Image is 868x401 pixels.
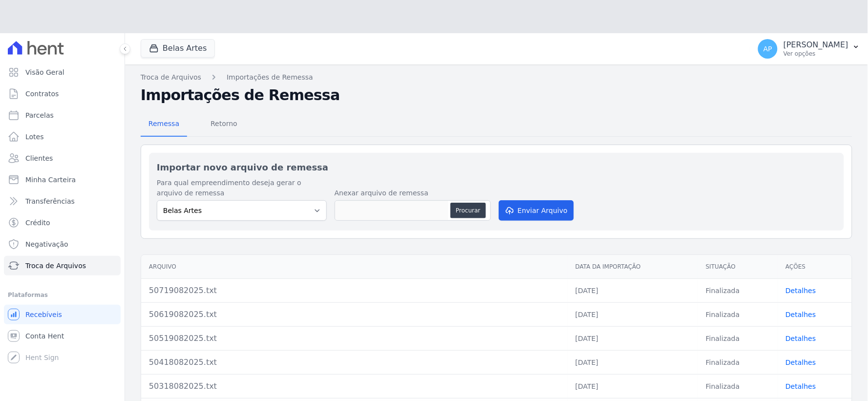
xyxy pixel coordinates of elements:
[4,148,121,168] a: Clientes
[698,375,778,399] td: Finalizada
[698,255,778,279] th: Situação
[149,380,560,392] div: 50318082025.txt
[786,382,816,390] a: Detalhes
[149,333,560,344] div: 50519082025.txt
[25,196,75,206] span: Transferências
[143,114,185,133] span: Remessa
[25,310,62,319] span: Recebíveis
[205,114,243,133] span: Retorno
[568,351,698,375] td: [DATE]
[4,191,121,211] a: Transferências
[698,303,778,327] td: Finalizada
[10,368,33,391] iframe: Intercom live chat
[568,279,698,303] td: [DATE]
[141,112,187,137] a: Remessa
[4,170,121,190] a: Minha Carteira
[141,72,852,83] nav: Breadcrumb
[786,335,816,342] a: Detalhes
[157,161,836,174] h2: Importar novo arquivo de remessa
[4,326,121,346] a: Conta Hent
[450,203,486,218] button: Procurar
[763,45,772,52] span: AP
[141,72,201,83] a: Troca de Arquivos
[698,351,778,375] td: Finalizada
[149,285,560,296] div: 50719082025.txt
[8,289,117,301] div: Plataformas
[698,279,778,303] td: Finalizada
[227,72,313,83] a: Importações de Remessa
[786,287,816,295] a: Detalhes
[25,153,53,163] span: Clientes
[25,89,59,99] span: Contratos
[149,309,560,320] div: 50619082025.txt
[25,175,76,185] span: Minha Carteira
[203,112,245,137] a: Retorno
[141,86,852,104] h2: Importações de Remessa
[4,213,121,232] a: Crédito
[783,50,848,58] p: Ver opções
[698,327,778,351] td: Finalizada
[783,40,848,50] p: [PERSON_NAME]
[4,106,121,125] a: Parcelas
[25,110,54,120] span: Parcelas
[568,375,698,399] td: [DATE]
[335,188,491,198] label: Anexar arquivo de remessa
[25,331,64,341] span: Conta Hent
[499,200,574,221] button: Enviar Arquivo
[25,67,64,77] span: Visão Geral
[141,39,215,58] button: Belas Artes
[25,218,50,228] span: Crédito
[25,261,86,271] span: Troca de Arquivos
[786,311,816,318] a: Detalhes
[157,178,327,198] label: Para qual empreendimento deseja gerar o arquivo de remessa
[786,359,816,366] a: Detalhes
[778,255,852,279] th: Ações
[25,239,68,249] span: Negativação
[568,303,698,327] td: [DATE]
[750,35,868,63] button: AP [PERSON_NAME] Ver opções
[149,357,560,368] div: 50418082025.txt
[568,255,698,279] th: Data da Importação
[4,63,121,82] a: Visão Geral
[568,327,698,351] td: [DATE]
[141,255,568,279] th: Arquivo
[4,305,121,324] a: Recebíveis
[4,84,121,104] a: Contratos
[4,234,121,254] a: Negativação
[4,256,121,275] a: Troca de Arquivos
[4,127,121,147] a: Lotes
[25,132,44,142] span: Lotes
